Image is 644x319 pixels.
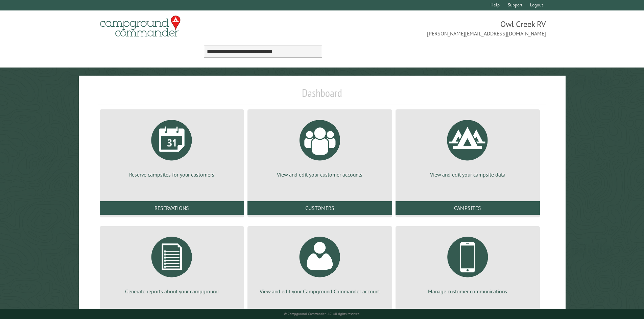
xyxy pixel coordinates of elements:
p: View and edit your customer accounts [256,171,384,178]
a: Campsites [396,201,540,215]
p: View and edit your Campground Commander account [256,288,384,295]
a: Reservations [100,201,244,215]
p: Manage customer communications [404,288,532,295]
a: Manage customer communications [404,232,532,295]
span: Owl Creek RV [PERSON_NAME][EMAIL_ADDRESS][DOMAIN_NAME] [322,19,546,37]
img: Campground Commander [98,13,183,39]
p: Generate reports about your campground [108,288,236,295]
a: Generate reports about your campground [108,232,236,295]
p: Reserve campsites for your customers [108,171,236,178]
h1: Dashboard [98,86,546,105]
a: View and edit your campsite data [404,115,532,178]
p: View and edit your campsite data [404,171,532,178]
a: View and edit your Campground Commander account [256,232,384,295]
a: Customers [247,201,392,215]
a: Reserve campsites for your customers [108,115,236,178]
small: © Campground Commander LLC. All rights reserved. [284,312,360,316]
a: View and edit your customer accounts [256,115,384,178]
